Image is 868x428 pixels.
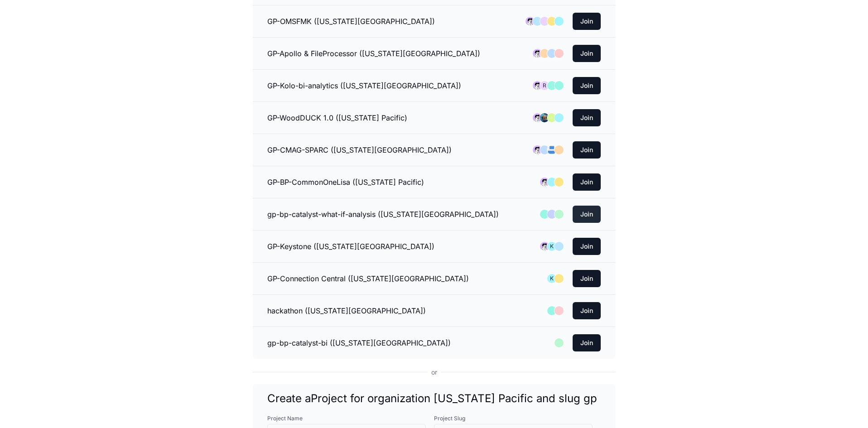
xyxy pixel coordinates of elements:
[267,241,434,252] h3: GP-Keystone ([US_STATE][GEOGRAPHIC_DATA])
[267,305,426,316] h3: hackathon ([US_STATE][GEOGRAPHIC_DATA])
[550,243,554,250] h1: K
[267,337,451,348] h3: gp-bp-catalyst-bi ([US_STATE][GEOGRAPHIC_DATA])
[267,48,480,59] h3: GP-Apollo & FileProcessor ([US_STATE][GEOGRAPHIC_DATA])
[526,17,535,26] img: avatar
[267,273,469,284] h3: GP-Connection Central ([US_STATE][GEOGRAPHIC_DATA])
[573,13,601,30] button: Join
[540,242,549,251] img: avatar
[267,209,499,220] h3: gp-bp-catalyst-what-if-analysis ([US_STATE][GEOGRAPHIC_DATA])
[540,113,549,122] img: avatar
[311,392,597,405] span: Project for organization [US_STATE] Pacific and slug gp
[533,113,542,122] img: avatar
[573,77,601,94] button: Join
[573,141,601,159] button: Join
[573,238,601,255] button: Join
[573,334,601,351] button: Join
[267,144,452,155] h3: GP-CMAG-SPARC ([US_STATE][GEOGRAPHIC_DATA])
[533,49,542,58] img: avatar
[573,270,601,287] button: Join
[573,45,601,62] button: Join
[533,145,542,154] img: avatar
[267,80,461,91] h3: GP-Kolo-bi-analytics ([US_STATE][GEOGRAPHIC_DATA])
[267,391,601,406] h1: Create a
[540,178,549,187] img: avatar
[547,145,556,154] img: 171085085
[267,112,407,123] h3: GP-WoodDUCK 1.0 ([US_STATE] Pacific)
[267,177,424,188] h3: GP-BP-CommonOneLisa ([US_STATE] Pacific)
[550,275,554,282] h1: K
[573,109,601,126] button: Join
[533,81,542,90] img: avatar
[573,302,601,319] button: Join
[573,173,601,191] button: Join
[543,82,546,89] h1: R
[267,415,434,422] label: Project Name
[267,16,435,27] h3: GP-OMSFMK ([US_STATE][GEOGRAPHIC_DATA])
[434,415,601,422] label: Project Slug
[573,206,601,223] button: Join
[428,368,441,377] span: or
